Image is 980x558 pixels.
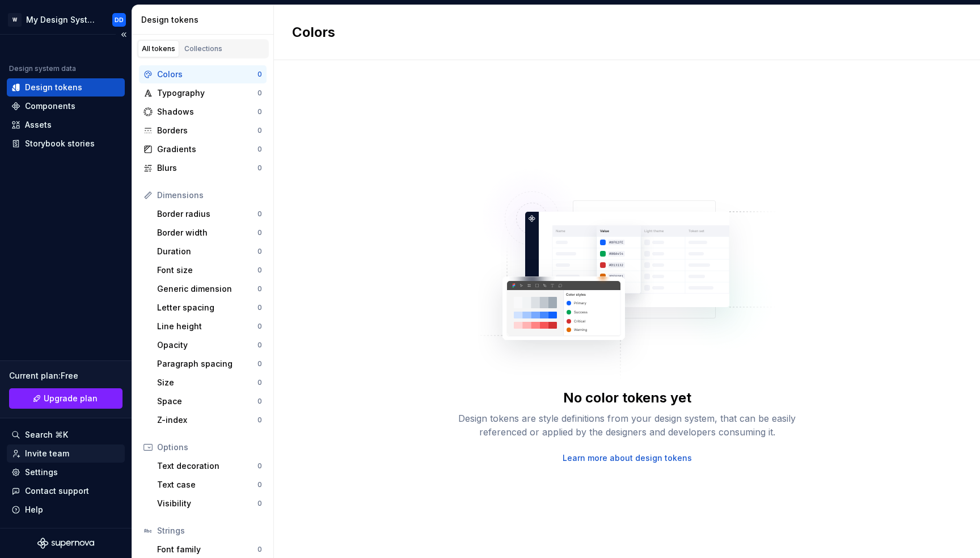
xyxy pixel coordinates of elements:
div: Generic dimension [157,283,257,295]
div: 0 [257,359,262,368]
div: Shadows [157,106,257,118]
div: 0 [257,499,262,508]
div: Design tokens are style definitions from your design system, that can be easily referenced or app... [446,412,809,439]
div: 0 [257,126,262,135]
a: Settings [7,463,125,481]
a: Line height0 [153,317,267,335]
a: Blurs0 [139,159,267,177]
button: Collapse sidebar [116,27,132,43]
div: Options [157,442,262,453]
div: 0 [257,416,262,425]
div: Z-index [157,414,257,426]
a: Shadows0 [139,103,267,121]
span: Upgrade plan [44,393,98,404]
div: Colors [157,69,257,80]
button: WMy Design SystemDD [2,7,129,32]
div: 0 [257,228,262,237]
div: Borders [157,125,257,136]
div: 0 [257,397,262,406]
div: Border width [157,227,257,238]
div: Invite team [25,448,69,459]
div: Search ⌘K [25,429,68,440]
div: Blurs [157,162,257,174]
div: Font family [157,544,257,555]
div: Gradients [157,144,257,155]
div: 0 [257,247,262,256]
div: Paragraph spacing [157,358,257,370]
div: Design system data [9,64,76,73]
a: Colors0 [139,65,267,83]
div: Text decoration [157,460,257,472]
a: Text case0 [153,476,267,494]
a: Font size0 [153,261,267,279]
a: Border radius0 [153,205,267,223]
div: 0 [257,266,262,275]
button: Search ⌘K [7,426,125,444]
div: 0 [257,163,262,173]
a: Gradients0 [139,140,267,158]
a: Learn more about design tokens [563,452,692,464]
div: 0 [257,480,262,489]
div: Visibility [157,498,257,509]
a: Generic dimension0 [153,280,267,298]
div: 0 [257,341,262,350]
a: Components [7,97,125,115]
div: 0 [257,545,262,554]
a: Storybook stories [7,135,125,153]
a: Size0 [153,374,267,392]
div: Duration [157,246,257,257]
div: Dimensions [157,190,262,201]
a: Borders0 [139,121,267,140]
a: Typography0 [139,84,267,102]
div: Typography [157,87,257,99]
div: All tokens [142,44,175,53]
button: Help [7,501,125,519]
div: 0 [257,209,262,219]
a: Design tokens [7,78,125,97]
div: Design tokens [141,14,269,26]
div: Assets [25,119,52,131]
div: Design tokens [25,82,82,93]
div: 0 [257,284,262,293]
div: 0 [257,70,262,79]
div: Border radius [157,208,257,220]
div: Letter spacing [157,302,257,313]
div: 0 [257,145,262,154]
div: Size [157,377,257,388]
div: Strings [157,525,262,536]
a: Text decoration0 [153,457,267,475]
button: Contact support [7,482,125,500]
div: 0 [257,303,262,312]
div: W [8,13,22,27]
a: Z-index0 [153,411,267,429]
div: My Design System [26,14,99,26]
div: Storybook stories [25,138,95,149]
button: Upgrade plan [9,388,122,409]
div: Font size [157,265,257,276]
h2: Colors [292,23,335,41]
div: Settings [25,467,58,478]
div: Text case [157,479,257,490]
div: 0 [257,378,262,387]
div: Opacity [157,339,257,351]
div: 0 [257,89,262,98]
a: Border width0 [153,224,267,242]
a: Visibility0 [153,494,267,513]
div: Collections [184,44,222,53]
a: Assets [7,116,125,134]
div: Help [25,504,43,515]
a: Opacity0 [153,336,267,354]
div: 0 [257,322,262,331]
div: Line height [157,321,257,332]
a: Space0 [153,392,267,410]
div: Current plan : Free [9,370,122,381]
a: Supernova Logo [37,538,94,549]
div: Components [25,100,75,112]
div: 0 [257,461,262,471]
div: 0 [257,107,262,116]
div: No color tokens yet [563,389,691,407]
a: Paragraph spacing0 [153,355,267,373]
div: DD [115,15,124,24]
a: Duration0 [153,242,267,261]
a: Letter spacing0 [153,299,267,317]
